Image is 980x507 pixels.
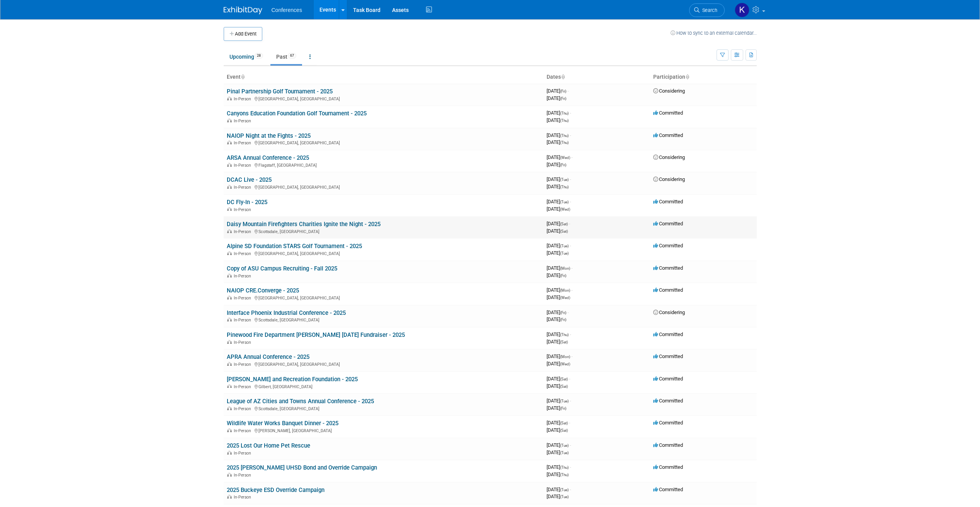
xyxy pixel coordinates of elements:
span: Committed [653,442,683,448]
a: Canyons Education Foundation Golf Tournament - 2025 [227,110,367,117]
span: (Mon) [560,355,570,359]
span: 28 [255,53,263,59]
span: Committed [653,221,683,226]
span: (Fri) [560,96,566,101]
a: Sort by Event Name [241,74,245,80]
span: - [567,309,569,315]
img: In-Person Event [227,163,232,167]
div: [PERSON_NAME], [GEOGRAPHIC_DATA] [227,427,540,433]
span: - [570,442,571,448]
span: - [570,464,571,470]
div: [GEOGRAPHIC_DATA], [GEOGRAPHIC_DATA] [227,139,540,145]
a: How to sync to an external calendar... [671,30,757,36]
span: [DATE] [547,199,571,204]
span: Conferences [272,7,302,13]
a: Daisy Mountain Firefighters Charities Ignite the Night - 2025 [227,221,380,228]
span: [DATE] [547,110,571,116]
span: [DATE] [547,405,566,411]
span: [DATE] [547,493,569,499]
span: (Thu) [560,473,569,477]
span: [DATE] [547,265,572,271]
span: Search [700,7,717,13]
span: (Sat) [560,340,568,344]
span: In-Person [234,96,253,101]
span: Committed [653,331,683,337]
a: Upcoming28 [224,49,269,64]
img: In-Person Event [227,185,232,189]
span: In-Person [234,274,253,279]
span: [DATE] [547,339,568,345]
a: Past67 [270,49,302,64]
img: In-Person Event [227,473,232,477]
img: In-Person Event [227,140,232,144]
span: (Fri) [560,311,566,315]
img: In-Person Event [227,384,232,388]
span: [DATE] [547,487,571,492]
span: Committed [653,353,683,359]
th: Dates [544,71,650,84]
div: Gilbert, [GEOGRAPHIC_DATA] [227,383,540,389]
span: (Tue) [560,244,569,248]
span: Committed [653,420,683,426]
span: In-Person [234,384,253,389]
span: (Tue) [560,177,569,182]
span: [DATE] [547,316,566,322]
span: (Tue) [560,443,569,448]
span: (Fri) [560,406,566,411]
img: In-Person Event [227,428,232,432]
span: (Sat) [560,377,568,381]
a: 2025 Lost Our Home Pet Rescue [227,442,310,449]
div: Flagstaff, [GEOGRAPHIC_DATA] [227,162,540,168]
img: In-Person Event [227,118,232,122]
a: [PERSON_NAME] and Recreation Foundation - 2025 [227,376,358,383]
a: APRA Annual Conference - 2025 [227,353,309,360]
span: In-Person [234,207,253,212]
span: - [569,376,570,382]
span: - [570,176,571,182]
span: In-Person [234,451,253,456]
span: Committed [653,487,683,492]
span: Committed [653,265,683,271]
span: - [571,154,572,160]
span: [DATE] [547,398,571,404]
a: DCAC Live - 2025 [227,176,272,183]
img: In-Person Event [227,296,232,299]
span: [DATE] [547,472,569,477]
a: Pinal Partnership Golf Tournament - 2025 [227,88,333,95]
img: In-Person Event [227,96,232,100]
span: [DATE] [547,117,569,123]
span: In-Person [234,185,253,190]
a: 2025 [PERSON_NAME] UHSD Bond and Override Campaign [227,464,377,471]
img: In-Person Event [227,251,232,255]
th: Participation [650,71,757,84]
span: (Tue) [560,200,569,204]
span: Committed [653,132,683,138]
span: [DATE] [547,206,570,212]
span: (Sat) [560,384,568,389]
span: - [570,243,571,248]
span: (Thu) [560,134,569,138]
img: In-Person Event [227,207,232,211]
span: [DATE] [547,294,570,300]
span: [DATE] [547,176,571,182]
span: (Sat) [560,428,568,433]
span: (Fri) [560,318,566,322]
a: Copy of ASU Campus Recruiting - Fall 2025 [227,265,337,272]
span: - [570,487,571,492]
span: In-Person [234,140,253,145]
div: [GEOGRAPHIC_DATA], [GEOGRAPHIC_DATA] [227,95,540,101]
span: (Thu) [560,465,569,470]
span: In-Person [234,118,253,123]
div: Scottsdale, [GEOGRAPHIC_DATA] [227,228,540,234]
span: In-Person [234,296,253,301]
span: Considering [653,88,685,94]
span: Considering [653,309,685,315]
span: [DATE] [547,243,571,248]
div: Scottsdale, [GEOGRAPHIC_DATA] [227,316,540,323]
span: (Fri) [560,274,566,278]
span: [DATE] [547,464,571,470]
span: Committed [653,464,683,470]
span: (Thu) [560,333,569,337]
a: ARSA Annual Conference - 2025 [227,154,309,161]
span: (Tue) [560,399,569,403]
